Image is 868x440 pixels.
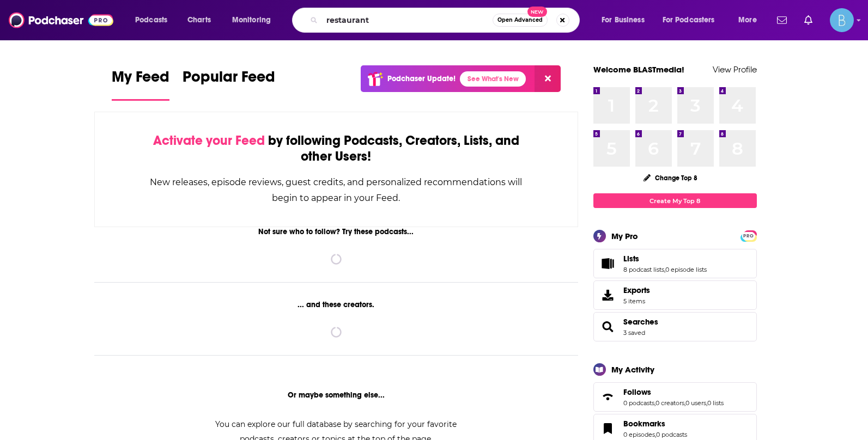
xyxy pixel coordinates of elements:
[773,11,791,29] a: Show notifications dropdown
[713,64,757,75] a: View Profile
[9,10,113,30] img: Podchaser - Follow, Share and Rate Podcasts
[830,8,854,32] img: User Profile
[685,399,706,407] a: 0 users
[623,419,687,429] a: Bookmarks
[187,13,211,28] span: Charts
[597,421,619,436] a: Bookmarks
[135,13,167,28] span: Podcasts
[623,254,707,264] a: Lists
[602,13,645,28] span: For Business
[623,387,651,397] span: Follows
[224,11,285,29] button: open menu
[593,382,757,412] span: Follows
[112,68,169,93] span: My Feed
[707,399,724,407] a: 0 lists
[597,256,619,271] a: Lists
[183,68,275,93] span: Popular Feed
[527,7,547,17] span: New
[149,174,524,206] div: New releases, episode reviews, guest credits, and personalized recommendations will begin to appe...
[623,266,664,273] a: 8 podcast lists
[611,231,638,241] div: My Pro
[664,266,665,273] span: ,
[623,431,655,438] a: 0 episodes
[623,285,650,295] span: Exports
[460,71,526,87] a: See What's New
[593,312,757,341] span: Searches
[706,399,707,407] span: ,
[623,419,665,429] span: Bookmarks
[611,364,654,375] div: My Activity
[830,8,854,32] button: Show profile menu
[302,8,590,33] div: Search podcasts, credits, & more...
[731,11,770,29] button: open menu
[153,132,265,149] span: Activate your Feed
[738,13,757,28] span: More
[149,133,524,164] div: by following Podcasts, Creators, Lists, and other Users!
[180,11,217,29] a: Charts
[742,231,755,240] a: PRO
[497,17,543,23] span: Open Advanced
[654,399,655,407] span: ,
[623,399,654,407] a: 0 podcasts
[593,193,757,208] a: Create My Top 8
[800,11,817,29] a: Show notifications dropdown
[493,14,548,27] button: Open AdvancedNew
[322,11,493,29] input: Search podcasts, credits, & more...
[112,68,169,101] a: My Feed
[593,249,757,278] span: Lists
[655,11,731,29] button: open menu
[684,399,685,407] span: ,
[387,74,456,83] p: Podchaser Update!
[623,317,658,327] a: Searches
[623,297,650,305] span: 5 items
[665,266,707,273] a: 0 episode lists
[593,280,757,310] a: Exports
[655,399,684,407] a: 0 creators
[597,319,619,334] a: Searches
[623,329,645,337] a: 3 saved
[742,232,755,240] span: PRO
[94,300,579,309] div: ... and these creators.
[623,387,724,397] a: Follows
[663,13,715,28] span: For Podcasters
[597,288,619,303] span: Exports
[637,171,705,185] button: Change Top 8
[593,64,684,75] a: Welcome BLASTmedia!
[232,13,271,28] span: Monitoring
[623,254,639,264] span: Lists
[656,431,687,438] a: 0 podcasts
[128,11,181,29] button: open menu
[94,227,579,236] div: Not sure who to follow? Try these podcasts...
[183,68,275,101] a: Popular Feed
[594,11,658,29] button: open menu
[830,8,854,32] span: Logged in as BLASTmedia
[655,431,656,438] span: ,
[597,389,619,405] a: Follows
[94,390,579,400] div: Or maybe something else...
